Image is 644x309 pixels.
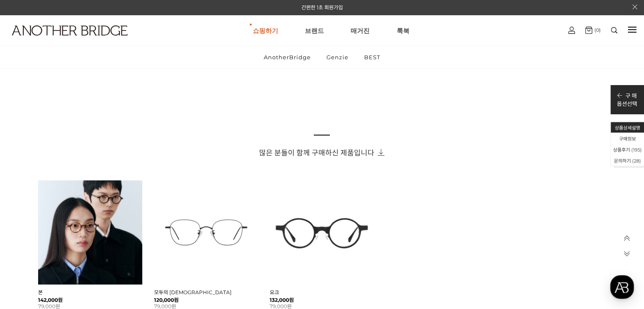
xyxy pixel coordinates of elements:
p: 옵션선택 [617,99,637,108]
span: 대화 [77,252,88,259]
a: 설정 [109,239,163,260]
span: 홈 [27,251,32,258]
a: Genzie [319,46,356,68]
img: 요크 글라스 - 트렌디한 디자인의 유니크한 안경 이미지 [270,180,374,284]
a: 요크 [270,289,279,295]
a: BEST [357,46,387,68]
img: 본 - 동그란 렌즈로 돋보이는 아세테이트 안경 이미지 [38,180,142,284]
strong: 120,000원 [154,297,258,303]
span: (0) [592,27,601,33]
a: 본 [38,289,43,295]
img: cart [585,27,592,34]
a: AnotherBridge [257,46,318,68]
p: 구 매 [617,91,637,99]
strong: 132,000원 [270,297,374,303]
img: cart [568,27,575,34]
span: 195 [633,147,640,153]
img: 모두의 안경 - 다양한 크기에 맞춘 다용도 디자인 이미지 [154,180,258,284]
img: logo [12,25,127,36]
a: 모두의 [DEMOGRAPHIC_DATA] [154,289,232,295]
a: 간편한 1초 회원가입 [301,4,343,11]
a: (0) [585,27,601,34]
a: logo [4,25,101,56]
strong: 142,000원 [38,297,142,303]
a: 쇼핑하기 [253,15,278,46]
h3: 많은 분들이 함께 구매하신 제품입니다 [32,147,612,157]
a: 대화 [56,239,109,260]
img: search [611,27,617,33]
a: 홈 [3,239,56,260]
span: 설정 [131,251,141,258]
a: 매거진 [351,15,370,46]
a: 룩북 [397,15,409,46]
a: 브랜드 [305,15,324,46]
